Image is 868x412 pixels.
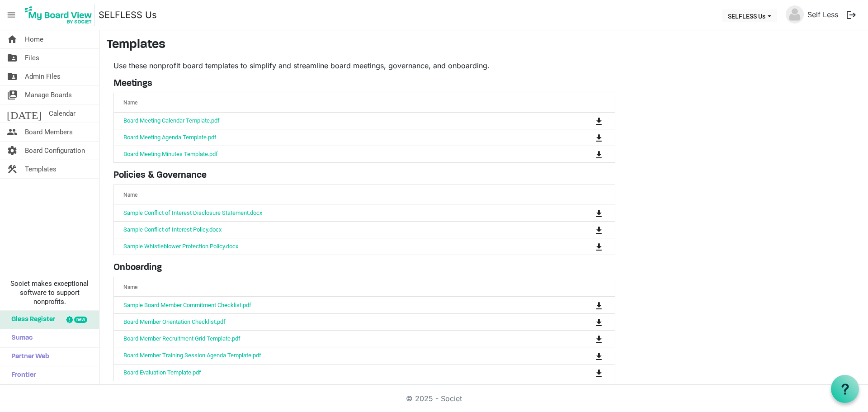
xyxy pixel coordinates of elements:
td: Board Evaluation Template.pdf is template cell column header Name [114,364,558,381]
a: Board Meeting Calendar Template.pdf [123,117,220,124]
a: Board Evaluation Template.pdf [123,369,201,376]
td: Board Member Training Session Agenda Template.pdf is template cell column header Name [114,347,558,364]
td: Sample Conflict of Interest Policy.docx is template cell column header Name [114,221,558,238]
button: Download [593,298,605,311]
span: Glass Register [7,311,55,329]
h5: Meetings [113,78,615,89]
a: Board Meeting Agenda Template.pdf [123,134,217,141]
span: Admin Files [25,67,61,85]
a: Sample Conflict of Interest Policy.docx [123,226,222,233]
a: SELFLESS Us [99,6,157,24]
td: is Command column column header [558,221,615,238]
button: Download [593,316,605,328]
td: is Command column column header [558,113,615,129]
button: Download [593,114,605,127]
span: [DATE] [7,104,42,123]
a: Sample Conflict of Interest Disclosure Statement.docx [123,209,262,216]
td: Sample Board Member Commitment Checklist.pdf is template cell column header Name [114,297,558,313]
span: construction [7,160,18,178]
button: Download [593,206,605,219]
span: Board Configuration [25,142,85,160]
a: Sample Whistleblower Protection Policy.docx [123,243,238,250]
span: switch_account [7,86,18,104]
span: Board Members [25,123,73,141]
button: SELFLESS Us dropdownbutton [722,9,777,22]
a: Board Member Orientation Checklist.pdf [123,318,226,325]
td: Board Meeting Minutes Template.pdf is template cell column header Name [114,146,558,162]
td: Sample Conflict of Interest Disclosure Statement.docx is template cell column header Name [114,204,558,221]
h3: Templates [107,38,861,53]
span: home [7,30,18,48]
td: is Command column column header [558,347,615,364]
td: Board Meeting Agenda Template.pdf is template cell column header Name [114,129,558,146]
span: Name [123,284,137,290]
button: Download [593,223,605,236]
a: Self Less [804,5,842,24]
a: Board Member Training Session Agenda Template.pdf [123,352,261,359]
span: Calendar [49,104,75,123]
td: Board Member Recruitment Grid Template.pdf is template cell column header Name [114,330,558,347]
span: people [7,123,18,141]
td: Board Meeting Calendar Template.pdf is template cell column header Name [114,113,558,129]
div: new [74,317,87,323]
span: Frontier [7,366,36,384]
a: © 2025 - Societ [406,394,462,403]
p: Use these nonprofit board templates to simplify and streamline board meetings, governance, and on... [113,60,615,71]
a: Sample Board Member Commitment Checklist.pdf [123,302,251,308]
span: Name [123,192,137,198]
span: Societ makes exceptional software to support nonprofits. [4,279,95,306]
span: settings [7,142,18,160]
td: is Command column column header [558,330,615,347]
span: Home [25,30,43,48]
a: My Board View Logo [22,4,99,26]
span: Sumac [7,329,33,347]
img: My Board View Logo [22,4,95,26]
td: Board Member Orientation Checklist.pdf is template cell column header Name [114,313,558,330]
td: is Command column column header [558,364,615,381]
button: logout [842,5,861,24]
td: is Command column column header [558,238,615,255]
button: Download [593,131,605,144]
span: folder_shared [7,67,18,85]
span: Partner Web [7,348,49,366]
button: Download [593,332,605,345]
span: menu [3,6,20,24]
td: is Command column column header [558,129,615,146]
h5: Onboarding [113,262,615,273]
button: Download [593,349,605,362]
button: Download [593,366,605,379]
span: Templates [25,160,57,178]
td: is Command column column header [558,297,615,313]
td: is Command column column header [558,146,615,162]
button: Download [593,240,605,253]
td: Sample Whistleblower Protection Policy.docx is template cell column header Name [114,238,558,255]
span: Files [25,49,39,67]
button: Download [593,148,605,161]
span: folder_shared [7,49,18,67]
span: Manage Boards [25,86,72,104]
a: Board Member Recruitment Grid Template.pdf [123,335,241,342]
img: no-profile-picture.svg [786,5,804,24]
h5: Policies & Governance [113,170,615,181]
td: is Command column column header [558,313,615,330]
a: Board Meeting Minutes Template.pdf [123,151,218,157]
span: Name [123,99,137,106]
td: is Command column column header [558,204,615,221]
